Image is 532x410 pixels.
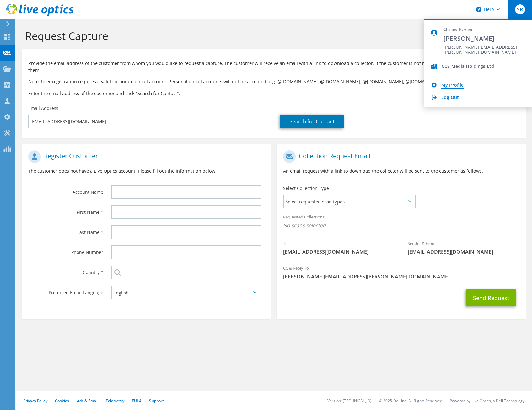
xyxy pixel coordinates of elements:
[28,225,103,235] label: Last Name *
[401,237,526,258] div: Sender & From
[466,289,516,306] button: Send Request
[443,45,525,51] span: [PERSON_NAME][EMAIL_ADDRESS][PERSON_NAME][DOMAIN_NAME]
[28,168,264,175] p: The customer does not have a Live Optics account. Please fill out the information below.
[283,273,519,280] span: [PERSON_NAME][EMAIL_ADDRESS][PERSON_NAME][DOMAIN_NAME]
[77,398,98,403] a: Ads & Email
[327,398,372,403] li: Version: [TECHNICAL_ID]
[149,398,164,403] a: Support
[106,398,124,403] a: Telemetry
[283,150,516,163] h1: Collection Request Email
[379,398,442,403] li: © 2025 Dell Inc. All Rights Reserved
[441,83,464,89] a: My Profile
[28,205,103,215] label: First Name *
[28,150,261,163] h1: Register Customer
[283,248,395,255] span: [EMAIL_ADDRESS][DOMAIN_NAME]
[283,185,329,192] label: Select Collection Type
[28,60,519,74] p: Provide the email address of the customer from whom you would like to request a capture. The cust...
[28,105,58,111] label: Email Address
[283,222,519,229] span: No scans selected
[515,4,525,14] span: SR
[450,398,524,403] li: Powered by Live Optics, a Dell Technology
[443,27,525,32] span: Channel Partner
[55,398,69,403] a: Cookies
[28,245,103,256] label: Phone Number
[28,286,103,296] label: Preferred Email Language
[23,398,47,403] a: Privacy Policy
[277,210,525,234] div: Requested Collections
[408,248,519,255] span: [EMAIL_ADDRESS][DOMAIN_NAME]
[442,64,494,70] div: CCS Media Holdings Ltd
[283,168,519,175] p: An email request with a link to download the collector will be sent to the customer as follows.
[280,115,344,128] a: Search for Contact
[25,29,519,42] h1: Request Capture
[28,185,103,195] label: Account Name
[284,195,415,208] span: Select requested scan types
[28,90,519,97] h3: Enter the email address of the customer and click “Search for Contact”.
[132,398,142,403] a: EULA
[28,266,103,276] label: Country *
[443,34,525,43] span: [PERSON_NAME]
[277,262,525,283] div: CC & Reply To
[441,95,459,101] a: Log Out
[28,78,519,85] p: Note: User registration requires a valid corporate e-mail account. Personal e-mail accounts will ...
[476,7,481,12] svg: \n
[277,237,401,258] div: To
